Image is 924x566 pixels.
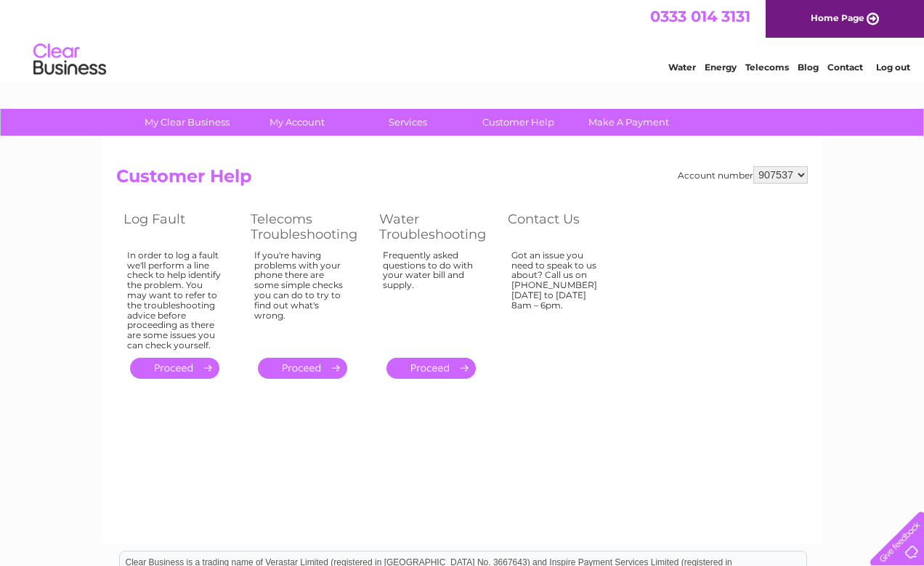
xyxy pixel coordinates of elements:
[511,250,606,345] div: Got an issue you need to speak to us about? Call us on [PHONE_NUMBER] [DATE] to [DATE] 8am – 6pm.
[120,8,806,70] div: Clear Business is a trading name of Verastar Limited (registered in [GEOGRAPHIC_DATA] No. 3667643...
[258,358,347,379] a: .
[127,109,247,136] a: My Clear Business
[116,208,243,246] th: Log Fault
[678,166,808,184] div: Account number
[650,7,750,25] a: 0333 014 3131
[238,109,357,136] a: My Account
[383,250,479,345] div: Frequently asked questions to do with your water bill and supply.
[127,250,222,350] div: In order to log a fault we'll perform a line check to help identify the problem. You may want to ...
[827,62,863,73] a: Contact
[348,109,468,136] a: Services
[33,38,107,82] img: logo.png
[116,166,808,194] h2: Customer Help
[458,109,578,136] a: Customer Help
[745,62,789,73] a: Telecoms
[876,62,910,73] a: Log out
[254,250,350,345] div: If you're having problems with your phone there are some simple checks you can do to try to find ...
[243,208,372,246] th: Telecoms Troubleshooting
[130,358,219,379] a: .
[798,62,819,73] a: Blog
[668,62,696,73] a: Water
[500,208,628,246] th: Contact Us
[372,208,500,246] th: Water Troubleshooting
[569,109,689,136] a: Make A Payment
[705,62,737,73] a: Energy
[386,358,476,379] a: .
